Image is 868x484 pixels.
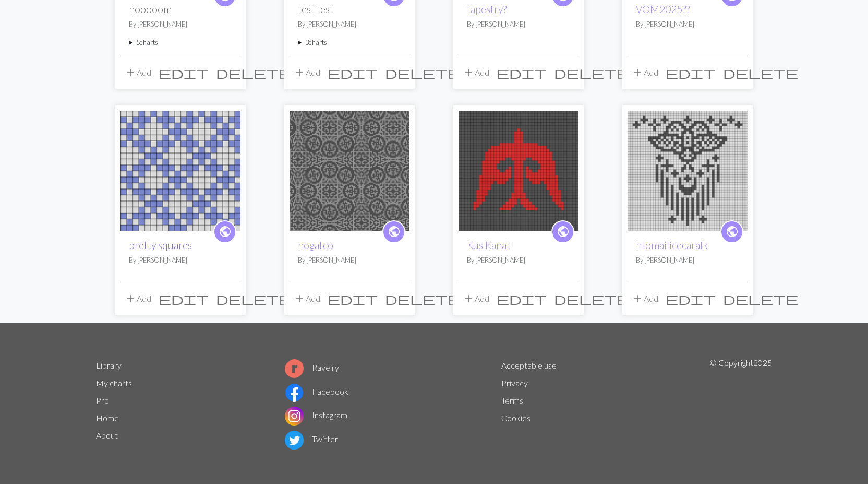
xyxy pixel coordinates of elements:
span: delete [723,65,798,80]
span: edit [497,65,547,80]
a: Kapram? [459,164,578,174]
a: Cookies [501,413,531,423]
i: Edit [159,292,209,305]
i: Edit [666,66,716,79]
button: Add [459,289,493,309]
i: public [388,221,401,242]
button: Edit [155,63,212,82]
span: edit [328,65,378,80]
button: Add [628,63,662,82]
span: add [124,65,137,80]
span: edit [666,291,716,306]
summary: 5charts [129,38,232,48]
p: By [PERSON_NAME] [298,255,401,265]
span: public [557,223,570,240]
button: Delete [550,63,633,82]
p: By [PERSON_NAME] [129,255,232,265]
i: Edit [328,66,378,79]
button: Add [120,289,155,309]
p: By [PERSON_NAME] [298,19,401,29]
a: htomailicecaralk [636,239,708,251]
a: pretty squares [129,239,192,251]
p: By [PERSON_NAME] [636,19,739,29]
span: add [124,291,137,306]
p: © Copyright 2025 [709,357,772,452]
i: Edit [666,292,716,305]
a: public [382,220,405,243]
img: Instagram logo [285,407,304,426]
a: Home [96,413,119,423]
button: Delete [381,289,464,309]
span: add [631,291,644,306]
button: Delete [381,63,464,82]
button: Edit [493,63,550,82]
a: VOM2025?? [636,3,690,15]
i: Edit [159,66,209,79]
a: nogatco [298,239,333,251]
button: Delete [212,63,295,82]
button: Delete [719,63,802,82]
span: delete [216,65,291,80]
span: add [631,65,644,80]
img: Ravelry logo [285,359,304,378]
img: misac [628,111,748,231]
span: public [219,223,232,240]
a: tapestry? [467,3,507,15]
a: pretty squares [120,164,240,174]
a: Instagram [285,410,347,420]
i: public [219,221,232,242]
h2: test test [298,3,401,15]
a: public [720,220,743,243]
a: public [551,220,574,243]
img: pretty squares [120,111,240,231]
button: Add [290,289,324,309]
button: Edit [662,289,719,309]
span: delete [554,65,629,80]
span: add [462,65,475,80]
button: Add [628,289,662,309]
span: delete [554,291,629,306]
span: public [726,223,739,240]
button: Delete [550,289,633,309]
a: misac [628,164,748,174]
a: Privacy [501,378,528,388]
a: About [96,430,118,440]
i: Edit [497,292,547,305]
i: public [726,221,739,242]
button: Delete [212,289,295,309]
a: public [213,220,236,243]
a: Pro [96,395,109,405]
a: Library [96,360,122,370]
span: delete [216,291,291,306]
span: delete [385,291,460,306]
span: add [293,65,306,80]
span: edit [159,65,209,80]
a: Facebook [285,386,348,396]
i: Edit [497,66,547,79]
button: Edit [324,289,381,309]
a: Ravelry [285,362,339,372]
button: Edit [324,63,381,82]
span: delete [723,291,798,306]
button: Edit [493,289,550,309]
button: Add [120,63,155,82]
span: edit [328,291,378,306]
img: Twitter logo [285,431,304,450]
img: Facebook logo [285,383,304,402]
button: Add [290,63,324,82]
a: My charts [96,378,132,388]
span: edit [159,291,209,306]
a: Acceptable use [501,360,557,370]
h2: nooooom [129,3,232,15]
span: edit [666,65,716,80]
img: Kapram? [459,111,578,231]
p: By [PERSON_NAME] [467,19,570,29]
p: By [PERSON_NAME] [636,255,739,265]
button: Edit [155,289,212,309]
a: Terms [501,395,523,405]
button: Delete [719,289,802,309]
span: delete [385,65,460,80]
p: By [PERSON_NAME] [467,255,570,265]
button: Add [459,63,493,82]
span: public [388,223,401,240]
